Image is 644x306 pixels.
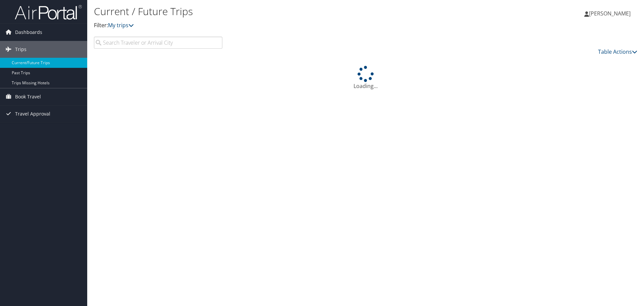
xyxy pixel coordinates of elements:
p: Filter: [94,21,456,30]
span: Dashboards [15,24,42,41]
a: Table Actions [598,48,637,55]
span: [PERSON_NAME] [589,10,631,17]
img: airportal-logo.png [15,4,82,20]
div: Loading... [94,66,637,90]
span: Trips [15,41,26,58]
h1: Current / Future Trips [94,4,456,18]
input: Search Traveler or Arrival City [94,37,222,49]
a: [PERSON_NAME] [584,3,637,24]
span: Book Travel [15,88,41,105]
span: Travel Approval [15,105,50,122]
a: My trips [108,21,134,29]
